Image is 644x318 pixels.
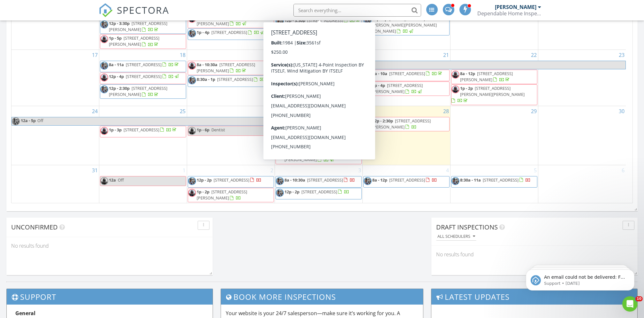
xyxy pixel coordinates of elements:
td: Go to August 18, 2025 [99,50,187,106]
a: 8:30a - 11a [STREET_ADDRESS] [451,176,537,188]
a: 12p - 4p [STREET_ADDRESS] [109,74,180,79]
span: 12p - 2p [197,177,212,183]
a: 1p - 4p [STREET_ADDRESS] [197,29,265,35]
span: 1p - 4p [284,29,297,35]
a: 1p - 4p [STREET_ADDRESS] [284,29,353,35]
span: [STREET_ADDRESS][PERSON_NAME][PERSON_NAME][PERSON_NAME] [364,16,437,34]
img: jim_photo.jpg [188,62,196,70]
span: 12p - 3:30p [109,20,130,26]
div: Dependable Home Inspections LLC [478,10,542,17]
span: 8:30a - 11a [460,177,481,183]
a: 8a - 12p [STREET_ADDRESS] [363,176,450,188]
td: Go to August 28, 2025 [362,106,450,165]
td: Go to September 1, 2025 [99,165,187,203]
td: Go to September 6, 2025 [538,165,626,203]
input: Search everything... [293,4,421,17]
span: [STREET_ADDRESS] [217,76,253,82]
td: Go to September 3, 2025 [275,165,363,203]
a: 8a - 12p [STREET_ADDRESS][PERSON_NAME] [451,70,537,84]
span: [STREET_ADDRESS] [126,62,162,67]
span: 12p - 3:30p [284,130,305,136]
a: 1p - 3p [STREET_ADDRESS][PERSON_NAME] [276,150,362,164]
span: 12a [109,177,116,183]
span: [STREET_ADDRESS] [299,29,335,35]
h3: Latest Updates [431,289,637,305]
a: 12p - 3:30p [STREET_ADDRESS] [284,18,361,23]
span: 1p - 6p [197,127,209,133]
a: 1p - 5p [STREET_ADDRESS][PERSON_NAME] [100,34,186,49]
a: Go to August 28, 2025 [442,106,450,116]
img: 20200214_082602.jpg [100,20,108,28]
span: [STREET_ADDRESS] [483,177,519,183]
span: 8a - 10:30a [197,62,217,67]
a: 1p - 4:30p [STREET_ADDRESS][PERSON_NAME] [197,15,253,27]
span: SPECTORA [117,3,170,17]
a: 12p - 2:30p [STREET_ADDRESS][PERSON_NAME] [100,84,186,99]
a: Go to August 21, 2025 [442,50,450,60]
span: [STREET_ADDRESS] [389,71,425,76]
img: jim_photo.jpg [100,177,108,185]
a: 1p - 4p [STREET_ADDRESS][PERSON_NAME] [372,82,423,94]
a: 12p - 2:30p [STREET_ADDRESS][PERSON_NAME] [372,118,431,130]
span: 8a - 10:30a [284,118,305,124]
a: Go to August 18, 2025 [178,50,187,60]
a: 12p - 2p [STREET_ADDRESS] [197,177,261,183]
span: 12p - 2:30p [372,118,393,124]
span: [STREET_ADDRESS][PERSON_NAME][PERSON_NAME] [460,85,525,97]
img: jim_photo.jpg [276,130,284,138]
iframe: Intercom notifications message [516,256,644,301]
a: 1p - 4p [STREET_ADDRESS][PERSON_NAME] [363,81,450,96]
a: 8a - 10:30a [STREET_ADDRESS][PERSON_NAME] [197,62,255,74]
a: 12p - 2:30p [STREET_ADDRESS][PERSON_NAME] [109,85,167,97]
span: 12a - 5p [284,61,300,69]
span: Off [301,61,307,67]
a: Go to September 6, 2025 [620,165,626,175]
a: 1p - 4p [STREET_ADDRESS] [276,28,362,40]
span: Off [37,118,43,123]
a: 8:30a - 1p [STREET_ADDRESS] [188,75,274,87]
td: Go to August 20, 2025 [275,50,363,106]
span: 1p - 4p [372,82,385,88]
img: 20200214_082602.jpg [364,177,372,185]
span: [STREET_ADDRESS][PERSON_NAME] [197,15,253,27]
span: [STREET_ADDRESS][PERSON_NAME] [284,71,341,82]
a: 1p - 3p [STREET_ADDRESS] [109,127,178,133]
span: Unconfirmed [11,223,58,231]
a: 12p - 2p [STREET_ADDRESS] [276,188,362,199]
a: 8:30a - 11a [STREET_ADDRESS] [460,177,531,183]
img: 20200214_082602.jpg [100,85,108,93]
img: jim_photo.jpg [100,127,108,135]
td: Go to August 31, 2025 [11,165,99,203]
img: jim_photo.jpg [188,189,196,197]
a: 1p - 2p [STREET_ADDRESS][PERSON_NAME] [197,189,247,201]
span: [STREET_ADDRESS][PERSON_NAME] [372,118,431,130]
td: Go to August 29, 2025 [450,106,538,165]
a: 1p - 3p [STREET_ADDRESS] [100,126,186,137]
span: 8a - 10a [372,71,387,76]
td: Go to August 19, 2025 [187,50,275,106]
span: 8a - 12p [460,71,475,76]
a: 8a - 10a [STREET_ADDRESS] [372,71,443,76]
img: jim_photo.jpg [276,118,284,126]
td: Go to August 25, 2025 [99,106,187,165]
a: 12p - 3:30p [STREET_ADDRESS][PERSON_NAME][PERSON_NAME] [276,130,349,148]
a: 8a - 10:30a [STREET_ADDRESS] [276,117,362,128]
a: 12p - 2:30p [STREET_ADDRESS][PERSON_NAME] [363,117,450,131]
span: [STREET_ADDRESS] [126,74,162,79]
span: [STREET_ADDRESS][PERSON_NAME] [460,71,513,82]
img: 20200214_082602.jpg [12,117,20,125]
td: Go to August 30, 2025 [538,106,626,165]
td: Go to August 17, 2025 [11,50,99,106]
a: 1p - 4:30p [STREET_ADDRESS][PERSON_NAME] [276,70,362,84]
img: jim_photo.jpg [451,71,459,79]
a: 12p - 3p [STREET_ADDRESS][PERSON_NAME][PERSON_NAME][PERSON_NAME] [363,15,450,36]
a: 8a - 11a [STREET_ADDRESS] [100,61,186,72]
a: 1p - 2p [STREET_ADDRESS][PERSON_NAME] [188,188,274,202]
span: 12p - 3:30p [284,18,305,23]
span: 8a - 12p [372,177,387,183]
img: jim_photo.jpg [451,85,459,93]
img: jim_photo.jpg [364,82,372,90]
img: jim_photo.jpg [188,127,196,135]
